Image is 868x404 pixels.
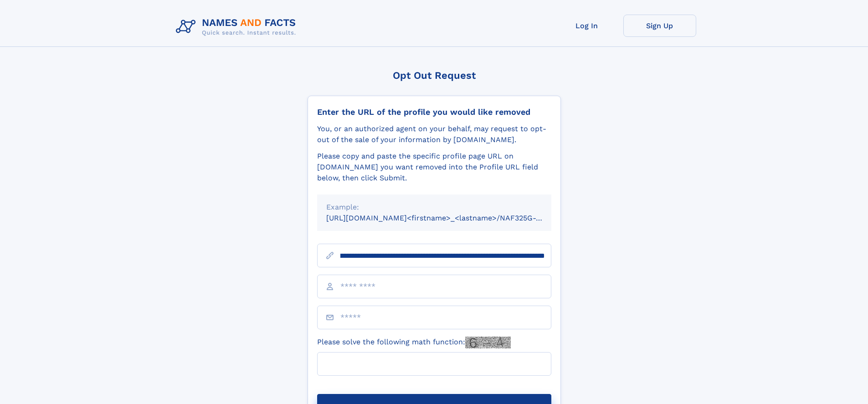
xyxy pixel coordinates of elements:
[317,151,551,184] div: Please copy and paste the specific profile page URL on [DOMAIN_NAME] you want removed into the Pr...
[317,337,511,348] label: Please solve the following math function:
[326,202,542,213] div: Example:
[623,15,696,37] a: Sign Up
[308,70,561,81] div: Opt Out Request
[172,15,303,39] img: Logo Names and Facts
[317,123,551,145] div: You, or an authorized agent on your behalf, may request to opt-out of the sale of your informatio...
[317,107,551,117] div: Enter the URL of the profile you would like removed
[326,214,569,222] small: [URL][DOMAIN_NAME]<firstname>_<lastname>/NAF325G-xxxxxxxx
[550,15,623,37] a: Log In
